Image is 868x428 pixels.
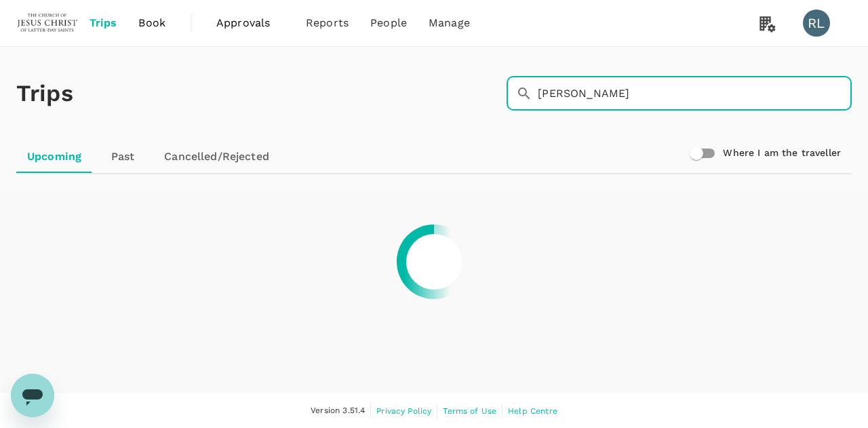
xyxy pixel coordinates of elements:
span: Approvals [216,15,284,31]
img: The Malaysian Church of Jesus Christ of Latter-day Saints [16,8,79,38]
a: Cancelled/Rejected [153,140,280,173]
a: Past [92,140,153,173]
span: People [370,15,407,31]
span: Reports [306,15,349,31]
a: Upcoming [16,140,92,173]
span: Book [138,15,165,31]
span: Manage [429,15,470,31]
span: Privacy Policy [376,406,431,416]
span: Version 3.51.4 [311,404,365,418]
span: Terms of Use [443,406,496,416]
span: Trips [90,15,117,31]
a: Help Centre [508,404,557,419]
input: Search by travellers, trips, or destination, label, team [538,77,852,111]
span: Help Centre [508,406,557,416]
h1: Trips [16,47,73,140]
div: RL [803,9,830,37]
a: Privacy Policy [376,404,431,419]
a: Terms of Use [443,404,496,419]
iframe: Button to launch messaging window [11,374,54,417]
h6: Where I am the traveller [723,146,841,161]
